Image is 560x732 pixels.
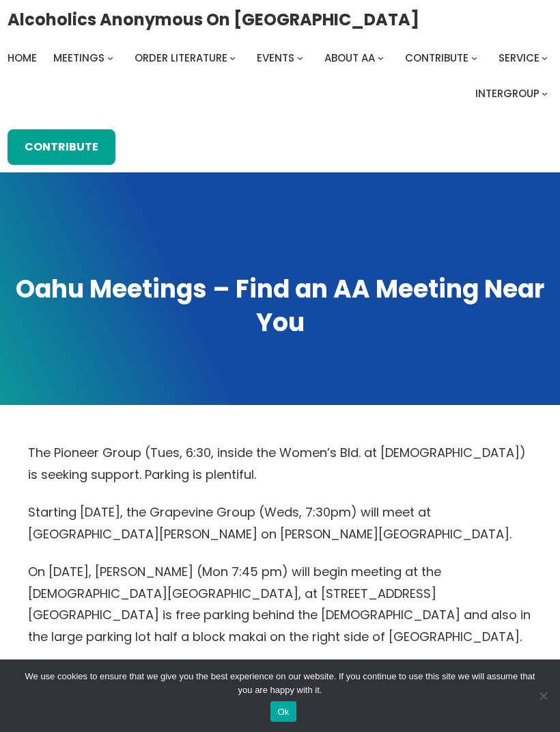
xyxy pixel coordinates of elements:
[378,55,384,61] button: About AA submenu
[8,49,553,103] nav: Intergroup
[499,49,540,68] a: Service
[297,55,303,61] button: Events submenu
[536,689,550,703] span: No
[8,5,419,34] a: Alcoholics Anonymous on [GEOGRAPHIC_DATA]
[324,49,375,68] a: About AA
[257,51,294,65] span: Events
[475,84,540,103] a: Intergroup
[405,49,468,68] a: Contribute
[324,51,375,65] span: About AA
[542,55,548,61] button: Service submenu
[8,49,37,68] a: Home
[499,51,540,65] span: Service
[135,51,227,65] span: Order Literature
[471,55,477,61] button: Contribute submenu
[53,51,104,65] span: Meetings
[20,670,540,697] span: We use cookies to ensure that we give you the best experience on our website. If you continue to ...
[542,90,548,96] button: Intergroup submenu
[53,49,104,68] a: Meetings
[28,561,532,647] p: On [DATE], [PERSON_NAME] (Mon 7:45 pm) will begin meeting at the [DEMOGRAPHIC_DATA][GEOGRAPHIC_DA...
[28,501,532,545] p: Starting [DATE], the Grapevine Group (Weds, 7:30pm) will meet at [GEOGRAPHIC_DATA][PERSON_NAME] o...
[257,49,294,68] a: Events
[405,51,468,65] span: Contribute
[107,55,113,61] button: Meetings submenu
[8,51,37,65] span: Home
[475,86,540,101] span: Intergroup
[270,701,296,722] button: Ok
[8,129,115,165] a: Contribute
[28,442,532,485] p: The Pioneer Group (Tues, 6:30, inside the Women’s Bld. at [DEMOGRAPHIC_DATA]) is seeking support....
[12,273,548,340] h1: Oahu Meetings – Find an AA Meeting Near You
[229,55,236,61] button: Order Literature submenu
